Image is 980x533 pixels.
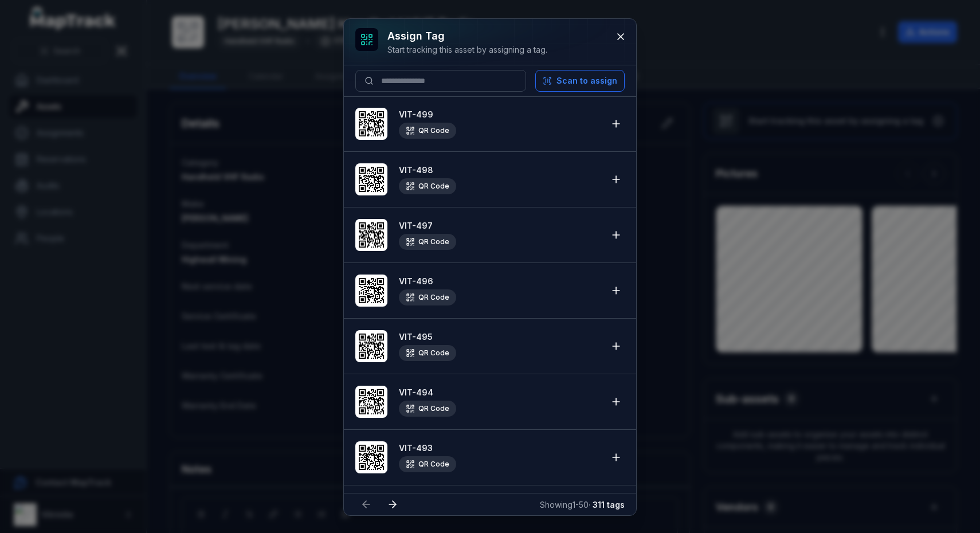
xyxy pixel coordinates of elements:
div: QR Code [399,289,456,305]
button: Scan to assign [535,70,625,92]
div: QR Code [399,123,456,139]
div: QR Code [399,234,456,250]
strong: VIT-498 [399,164,601,176]
h3: Assign tag [387,28,547,44]
strong: VIT-494 [399,387,601,398]
strong: VIT-496 [399,276,601,287]
strong: VIT-497 [399,220,601,232]
div: QR Code [399,456,456,472]
span: Showing 1 - 50 · [540,500,625,510]
div: QR Code [399,345,456,361]
strong: VIT-499 [399,109,601,120]
strong: 311 tags [593,500,625,510]
div: QR Code [399,178,456,194]
strong: VIT-495 [399,331,601,343]
div: Start tracking this asset by assigning a tag. [387,44,547,56]
div: QR Code [399,401,456,417]
strong: VIT-493 [399,442,601,454]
